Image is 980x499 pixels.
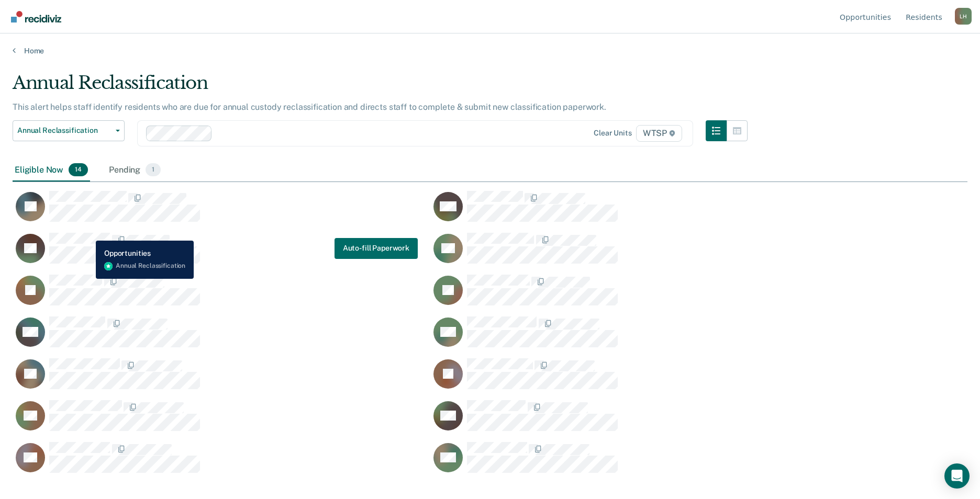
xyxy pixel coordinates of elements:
div: CaseloadOpportunityCell-00639020 [430,358,848,400]
div: Open Intercom Messenger [944,463,970,489]
button: Profile dropdown button [955,8,972,25]
div: CaseloadOpportunityCell-00645208 [430,400,848,441]
div: CaseloadOpportunityCell-00495367 [430,441,848,483]
div: Clear units [594,129,632,138]
span: WTSP [636,125,682,142]
span: 14 [69,163,88,177]
div: CaseloadOpportunityCell-00242924 [13,400,430,441]
div: L H [955,8,972,25]
a: Home [13,46,967,55]
div: CaseloadOpportunityCell-00505876 [13,274,430,316]
a: Navigate to form link [335,238,418,259]
div: CaseloadOpportunityCell-00632398 [430,232,848,274]
div: CaseloadOpportunityCell-00539928 [430,316,848,358]
div: CaseloadOpportunityCell-00615279 [13,190,430,232]
img: Recidiviz [11,11,61,22]
div: Annual Reclassification [13,72,748,102]
div: Eligible Now14 [13,159,90,182]
div: CaseloadOpportunityCell-00612758 [430,274,848,316]
div: CaseloadOpportunityCell-00587089 [13,316,430,358]
p: This alert helps staff identify residents who are due for annual custody reclassification and dir... [13,102,606,112]
span: 1 [146,163,161,177]
button: Annual Reclassification [13,120,125,141]
span: Annual Reclassification [17,126,112,135]
div: Pending1 [107,159,163,182]
button: Auto-fill Paperwork [335,238,418,259]
div: CaseloadOpportunityCell-00273916 [13,232,430,274]
div: CaseloadOpportunityCell-00306894 [430,190,848,232]
div: CaseloadOpportunityCell-00663460 [13,358,430,400]
div: CaseloadOpportunityCell-00302793 [13,441,430,483]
